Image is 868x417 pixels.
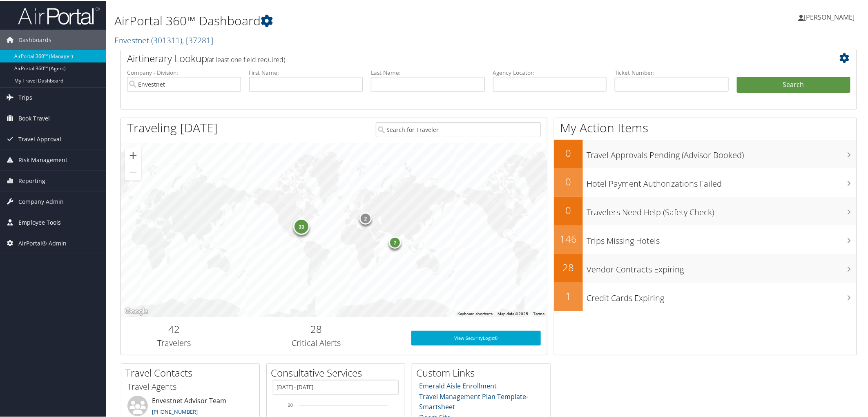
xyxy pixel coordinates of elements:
a: Travel Management Plan Template- Smartsheet [419,391,529,411]
img: Google [123,306,150,316]
h2: 28 [554,260,583,274]
h3: Hotel Payment Authorizations Failed [587,173,857,189]
div: 7 [389,236,401,248]
h2: Consultative Services [271,365,405,379]
h2: Custom Links [416,365,550,379]
span: AirPortal® Admin [18,232,67,253]
span: Risk Management [18,149,67,169]
h2: 0 [554,203,583,216]
span: Trips [18,87,32,107]
span: ( 301311 ) [151,34,182,45]
span: (at least one field required) [207,54,285,63]
h1: Traveling [DATE] [127,118,218,136]
div: 33 [293,218,310,234]
h2: 0 [554,174,583,188]
h1: My Action Items [554,118,857,136]
a: 0Travelers Need Help (Safety Check) [554,196,857,225]
h2: 42 [127,321,221,335]
h3: Trips Missing Hotels [587,230,857,246]
h2: Travel Contacts [125,365,259,379]
a: View SecurityLogic® [411,330,541,345]
a: 28Vendor Contracts Expiring [554,253,857,282]
span: Company Admin [18,191,64,211]
span: Employee Tools [18,212,61,232]
a: Envestnet [114,34,213,45]
button: Zoom in [125,147,141,163]
h3: Travel Approvals Pending (Advisor Booked) [587,145,857,160]
a: 0Hotel Payment Authorizations Failed [554,167,857,196]
h3: Critical Alerts [234,337,399,348]
a: [PHONE_NUMBER] [152,407,198,415]
button: Keyboard shortcuts [457,310,493,316]
label: First Name: [249,68,363,76]
span: Reporting [18,170,45,190]
span: Dashboards [18,29,51,49]
label: Ticket Number: [615,68,729,76]
h2: 0 [554,145,583,159]
button: Zoom out [125,163,141,180]
span: Book Travel [18,107,50,128]
label: Company - Division: [127,68,241,76]
h3: Travelers Need Help (Safety Check) [587,202,857,217]
span: Travel Approval [18,128,61,149]
a: Terms (opens in new tab) [533,311,544,315]
input: Search for Traveler [376,121,541,136]
a: 146Trips Missing Hotels [554,225,857,253]
span: [PERSON_NAME] [804,12,855,21]
h2: 1 [554,288,583,302]
h1: AirPortal 360™ Dashboard [114,11,614,29]
div: 2 [359,212,372,224]
h3: Travel Agents [127,380,253,392]
h2: Airtinerary Lookup [127,51,789,65]
a: Open this area in Google Maps (opens a new window) [123,306,150,316]
a: [PERSON_NAME] [799,4,863,29]
img: airportal-logo.png [18,5,100,25]
h3: Vendor Contracts Expiring [587,259,857,274]
label: Last Name: [371,68,485,76]
span: , [ 37281 ] [182,34,213,45]
h2: 28 [234,321,399,335]
a: Emerald Aisle Enrollment [419,381,497,390]
h3: Credit Cards Expiring [587,288,857,303]
button: Search [737,76,851,92]
tspan: 20 [288,402,293,407]
a: 0Travel Approvals Pending (Advisor Booked) [554,139,857,167]
h3: Travelers [127,337,221,348]
a: 1Credit Cards Expiring [554,282,857,310]
h2: 146 [554,231,583,245]
label: Agency Locator: [493,68,607,76]
span: Map data ©2025 [498,311,528,315]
